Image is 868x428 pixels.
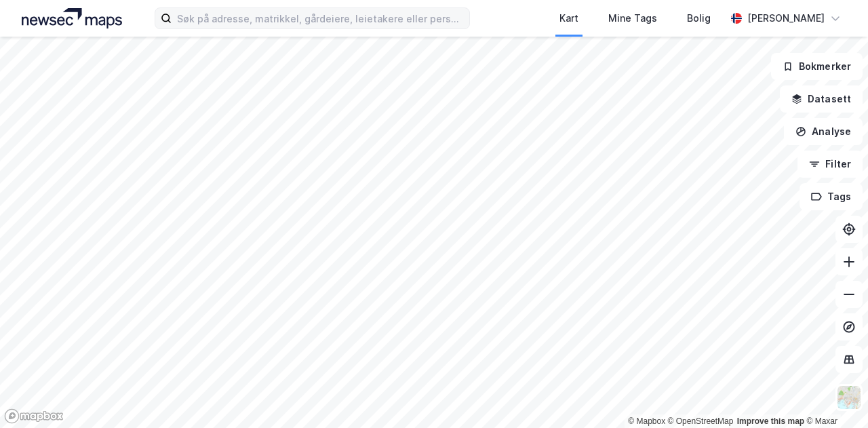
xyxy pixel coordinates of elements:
div: Mine Tags [608,10,657,26]
input: Søk på adresse, matrikkel, gårdeiere, leietakere eller personer [172,8,469,28]
div: Bolig [687,10,711,26]
a: Mapbox [628,416,665,426]
div: Kontrollprogram for chat [800,363,868,428]
button: Analyse [784,118,863,145]
button: Tags [800,183,863,210]
iframe: Chat Widget [800,363,868,428]
button: Bokmerker [771,53,863,80]
img: logo.a4113a55bc3d86da70a041830d287a7e.svg [22,8,122,28]
div: Kart [559,10,578,26]
button: Filter [797,151,863,178]
a: OpenStreetMap [668,416,734,426]
div: [PERSON_NAME] [747,10,825,26]
a: Mapbox homepage [4,408,64,424]
a: Improve this map [737,416,804,426]
button: Datasett [780,85,863,113]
